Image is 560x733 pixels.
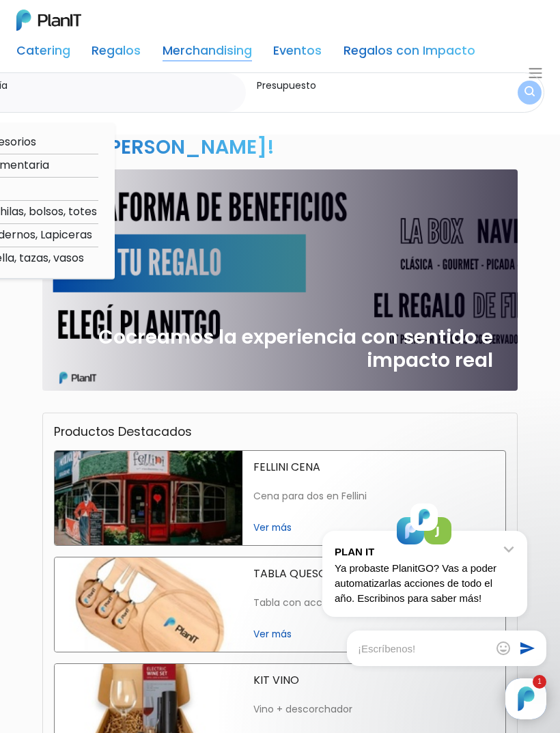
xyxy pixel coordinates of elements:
h2: Cocreamos la experiencia con sentido e impacto real [67,325,493,372]
img: PlanIt Logo [16,10,81,31]
iframe: trengo-widget-launcher [505,678,546,719]
iframe: trengo-widget-greeter [287,435,560,673]
img: search_button-432b6d5273f82d61273b3651a40e1bd1b912527efae98b1b7a1b2c0702e16a8d.svg [524,86,535,99]
span: Ver más [253,627,494,641]
a: fellini cena FELLINI CENA Cena para dos en Fellini Ver más [54,450,506,546]
p: Vino + descorchador [253,704,494,715]
p: KIT VINO [253,675,494,686]
a: Regalos [92,45,141,61]
p: TABLA QUESOS [253,568,494,579]
img: fellini cena [55,451,242,545]
p: Tabla con accesorios [253,597,494,609]
img: tabla quesos [55,557,242,652]
label: Presupuesto [257,79,479,93]
a: Merchandising [163,45,252,61]
a: Regalos con Impacto [344,45,475,61]
a: Catering [16,45,70,61]
iframe: trengo-widget-badge [533,675,546,689]
a: tabla quesos TABLA QUESOS Tabla con accesorios Ver más [54,557,506,652]
a: Eventos [273,45,322,61]
span: Ver más [253,521,494,535]
h2: ¡Hola [PERSON_NAME]! [42,133,275,161]
p: FELLINI CENA [253,462,494,473]
h3: Productos Destacados [54,425,192,439]
p: Cena para dos en Fellini [253,490,494,502]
